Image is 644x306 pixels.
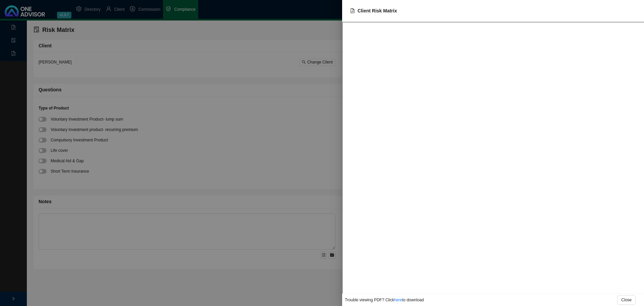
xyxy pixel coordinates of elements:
[358,8,397,13] span: Client Risk Matrix
[350,8,355,13] span: file-pdf
[345,298,394,302] span: Trouble viewing PDF? Click
[621,297,632,303] span: Close
[394,298,402,302] a: here
[402,298,424,302] span: to download
[617,295,636,305] button: Close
